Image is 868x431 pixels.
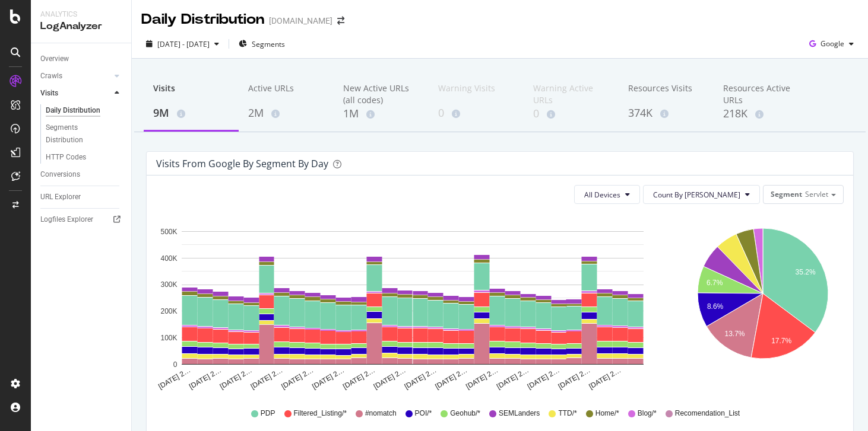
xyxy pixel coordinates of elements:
div: Warning Active URLs [533,82,609,106]
span: [DATE] - [DATE] [157,39,210,49]
text: 17.7% [771,337,791,345]
span: SEMLanders [499,408,540,419]
a: Segments Distribution [46,122,123,146]
text: 6.7% [707,279,723,287]
svg: A chart. [156,213,669,391]
div: Resources Visits [628,82,704,105]
div: Resources Active URLs [723,82,799,106]
div: 0 [533,106,609,122]
button: Segments [234,34,290,53]
text: 0 [173,360,178,369]
div: Active URLs [248,82,324,105]
div: Analytics [40,9,122,20]
div: [DOMAIN_NAME] [269,15,332,27]
span: Segment [771,189,802,199]
span: #nomatch [365,408,397,419]
span: Geohub/* [450,408,480,419]
div: 2M [248,106,324,121]
span: PDP [261,408,275,419]
span: Blog/* [638,408,657,419]
span: Filtered_Listing/* [294,408,347,419]
button: Google [804,34,859,53]
button: All Devices [574,185,640,204]
button: Count By [PERSON_NAME] [643,185,760,204]
text: 200K [160,307,177,315]
span: Servlet [805,189,828,199]
span: TTD/* [558,408,576,419]
span: Google [821,39,844,49]
div: 0 [438,106,514,121]
a: Logfiles Explorer [40,213,123,226]
div: Conversions [40,168,80,181]
div: New Active URLs (all codes) [343,82,419,106]
span: Segments [252,39,285,49]
div: Visits [40,87,58,100]
a: URL Explorer [40,191,123,203]
div: LogAnalyzer [40,20,122,33]
div: HTTP Codes [46,151,86,164]
text: 500K [160,228,177,236]
text: 400K [160,254,177,263]
text: 100K [160,334,177,342]
span: POI/* [415,408,432,419]
span: Count By Day [653,190,740,200]
svg: A chart. [681,213,844,391]
button: [DATE] - [DATE] [141,34,224,53]
a: Conversions [40,168,123,181]
div: Segments Distribution [46,122,112,146]
div: Crawls [40,70,62,82]
a: Daily Distribution [46,104,123,117]
div: Daily Distribution [141,9,264,30]
div: 374K [628,106,704,121]
a: Overview [40,53,123,65]
div: Logfiles Explorer [40,213,93,226]
div: Visits from google by Segment by Day [156,158,328,170]
a: Crawls [40,70,111,82]
span: Recomendation_List [675,408,740,419]
div: 9M [153,106,229,121]
a: HTTP Codes [46,151,123,164]
div: Visits [153,82,229,105]
div: 218K [723,106,799,122]
text: 8.6% [707,302,723,311]
div: arrow-right-arrow-left [337,17,344,25]
text: 35.2% [795,269,815,277]
text: 13.7% [724,330,745,338]
div: 1M [343,106,419,122]
span: Home/* [595,408,619,419]
div: URL Explorer [40,191,81,203]
text: 300K [160,281,177,289]
iframe: Intercom live chat [828,391,856,419]
div: Daily Distribution [46,104,100,117]
a: Visits [40,87,111,100]
div: Warning Visits [438,82,514,105]
span: All Devices [584,190,620,200]
div: Overview [40,53,69,65]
